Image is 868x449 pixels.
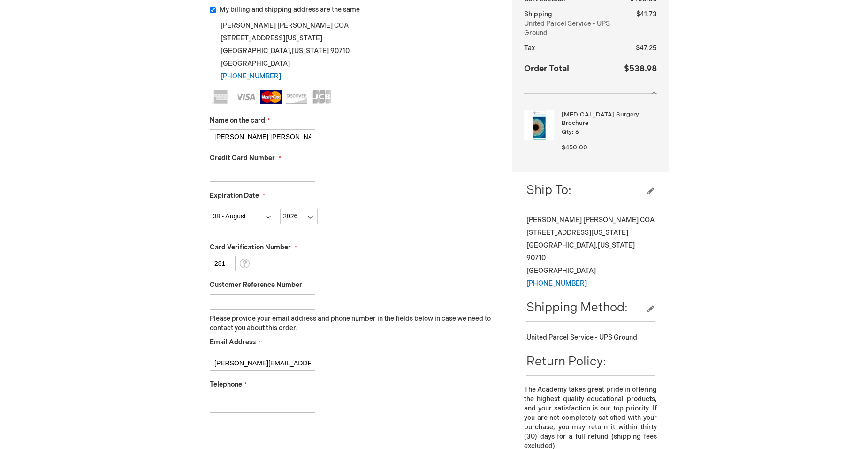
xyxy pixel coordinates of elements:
[286,90,307,104] img: Discover
[524,62,569,75] strong: Order Total
[524,41,624,56] th: Tax
[526,355,606,369] span: Return Policy:
[526,333,637,341] span: United Parcel Service - UPS Ground
[524,110,554,140] img: Vitrectomy Surgery Brochure
[210,380,242,388] span: Telephone
[210,256,236,271] input: Card Verification Number
[210,243,291,251] span: Card Verification Number
[235,90,257,104] img: Visa
[636,10,657,18] span: $41.73
[210,154,275,162] span: Credit Card Number
[562,128,572,136] span: Qty
[562,144,587,151] span: $450.00
[292,47,329,55] span: [US_STATE]
[210,167,315,182] input: Credit Card Number
[624,64,657,74] span: $538.98
[210,192,259,200] span: Expiration Date
[562,110,655,128] strong: [MEDICAL_DATA] Surgery Brochure
[311,90,333,104] img: JCB
[526,214,655,290] div: [PERSON_NAME] [PERSON_NAME] COA [STREET_ADDRESS][US_STATE] [GEOGRAPHIC_DATA] , 90710 [GEOGRAPHIC_...
[220,6,360,14] span: My billing and shipping address are the same
[636,44,657,52] span: $47.25
[598,241,635,249] span: [US_STATE]
[524,19,624,38] span: United Parcel Service - UPS Ground
[524,10,552,18] span: Shipping
[526,183,571,198] span: Ship To:
[260,90,282,104] img: MasterCard
[210,314,498,333] p: Please provide your email address and phone number in the fields below in case we need to contact...
[575,128,579,136] span: 6
[210,338,256,346] span: Email Address
[210,281,302,289] span: Customer Reference Number
[526,279,587,287] a: [PHONE_NUMBER]
[221,72,281,80] a: [PHONE_NUMBER]
[210,90,231,104] img: American Express
[210,116,265,124] span: Name on the card
[526,301,628,315] span: Shipping Method:
[210,19,498,83] div: [PERSON_NAME] [PERSON_NAME] COA [STREET_ADDRESS][US_STATE] [GEOGRAPHIC_DATA] , 90710 [GEOGRAPHIC_...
